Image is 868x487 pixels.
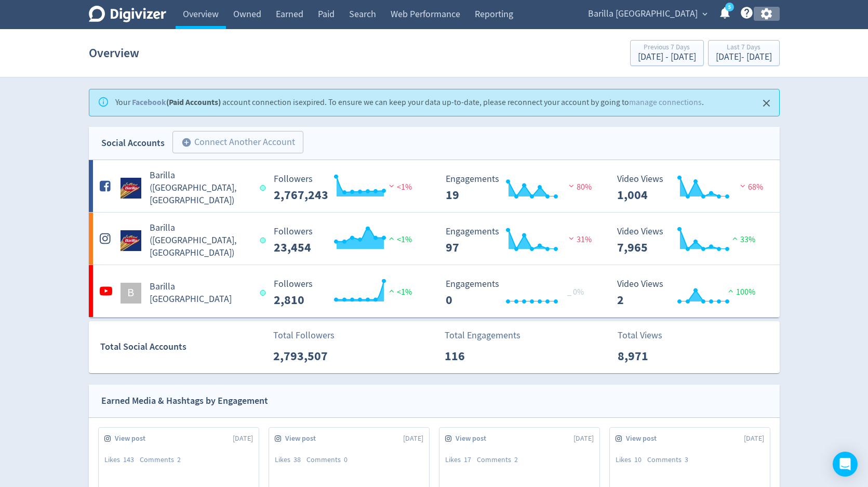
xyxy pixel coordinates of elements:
span: 143 [123,455,134,464]
div: [DATE] - [DATE] [716,52,772,62]
div: Comments [477,455,524,465]
img: negative-performance.svg [566,182,577,190]
text: 5 [728,4,730,11]
a: Barilla (AU, NZ) undefinedBarilla ([GEOGRAPHIC_DATA], [GEOGRAPHIC_DATA]) Followers 23,454 Followe... [89,213,780,265]
p: Total Engagements [445,328,520,343]
span: 31% [566,234,592,245]
span: Data last synced: 1 Sep 2025, 1:02pm (AEST) [260,238,269,243]
svg: Followers 23,454 [269,227,424,254]
span: 3 [685,455,688,464]
a: BBarilla [GEOGRAPHIC_DATA] Followers 2,810 Followers 2,810 <1% Engagements 0 Engagements 0 _ 0% V... [89,265,780,317]
div: [DATE] - [DATE] [638,52,696,62]
div: Comments [306,455,353,465]
span: [DATE] [233,433,253,444]
img: negative-performance.svg [566,234,577,242]
a: 5 [725,3,734,11]
div: Last 7 Days [716,44,772,52]
div: Previous 7 Days [638,44,696,52]
button: Barilla [GEOGRAPHIC_DATA] [584,6,710,22]
span: 100% [726,287,755,297]
span: <1% [386,182,412,192]
a: Connect Another Account [165,133,303,154]
div: Your account connection is expired . To ensure we can keep your data up-to-date, please reconnect... [115,93,704,113]
span: 80% [566,182,592,192]
p: 116 [445,347,504,365]
button: Close [758,95,775,112]
span: 2 [514,455,518,464]
span: View post [456,433,492,444]
h1: Overview [89,36,139,70]
div: Likes [616,455,647,465]
span: 33% [730,234,755,245]
span: View post [115,433,151,444]
span: add_circle [181,137,192,148]
span: [DATE] [573,433,594,444]
span: 68% [738,182,763,192]
div: Likes [445,455,477,465]
span: 10 [634,455,642,464]
img: positive-performance.svg [386,234,397,242]
a: Facebook [132,97,166,108]
span: <1% [386,287,412,297]
span: View post [285,433,322,444]
img: positive-performance.svg [730,234,740,242]
div: Likes [275,455,306,465]
p: Total Views [618,328,677,343]
span: 17 [464,455,471,464]
h5: Barilla ([GEOGRAPHIC_DATA], [GEOGRAPHIC_DATA]) [150,169,251,207]
svg: Video Views 7,965 [612,227,768,254]
div: B [121,283,141,304]
svg: Video Views 1,004 [612,174,768,202]
img: Barilla (AU, NZ) undefined [121,230,141,251]
div: Likes [104,455,140,465]
div: Total Social Accounts [100,339,266,354]
span: 2 [177,455,181,464]
p: Total Followers [273,328,335,343]
span: <1% [386,234,412,245]
span: [DATE] [403,433,423,444]
img: positive-performance.svg [386,287,397,295]
span: Barilla [GEOGRAPHIC_DATA] [588,6,698,22]
h5: Barilla ([GEOGRAPHIC_DATA], [GEOGRAPHIC_DATA]) [150,222,251,259]
span: _ 0% [567,287,584,297]
img: negative-performance.svg [738,182,748,190]
div: Earned Media & Hashtags by Engagement [101,393,268,409]
div: Comments [647,455,694,465]
span: 38 [293,455,301,464]
svg: Followers 2,767,243 [269,174,424,202]
svg: Engagements 97 [440,227,596,254]
span: 0 [344,455,348,464]
div: Comments [140,455,186,465]
strong: (Paid Accounts) [132,97,221,108]
a: Barilla (AU, NZ) undefinedBarilla ([GEOGRAPHIC_DATA], [GEOGRAPHIC_DATA]) Followers 2,767,243 Foll... [89,160,780,212]
button: Previous 7 Days[DATE] - [DATE] [630,40,704,66]
svg: Engagements 19 [440,174,596,202]
span: expand_more [700,9,710,19]
span: [DATE] [744,433,764,444]
p: 2,793,507 [273,347,333,365]
img: Barilla (AU, NZ) undefined [121,178,141,199]
svg: Video Views 2 [612,279,768,307]
span: Data last synced: 1 Sep 2025, 12:01pm (AEST) [260,185,269,191]
span: Data last synced: 1 Sep 2025, 6:01am (AEST) [260,290,269,296]
svg: Followers 2,810 [269,279,424,307]
div: Open Intercom Messenger [833,452,858,477]
div: Social Accounts [101,136,165,151]
button: Last 7 Days[DATE]- [DATE] [708,40,780,66]
p: 8,971 [618,347,677,365]
a: manage connections [629,97,702,108]
button: Connect Another Account [172,131,303,154]
span: View post [626,433,662,444]
img: positive-performance.svg [726,287,736,295]
svg: Engagements 0 [440,279,596,307]
h5: Barilla [GEOGRAPHIC_DATA] [150,281,251,306]
img: negative-performance.svg [386,182,397,190]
